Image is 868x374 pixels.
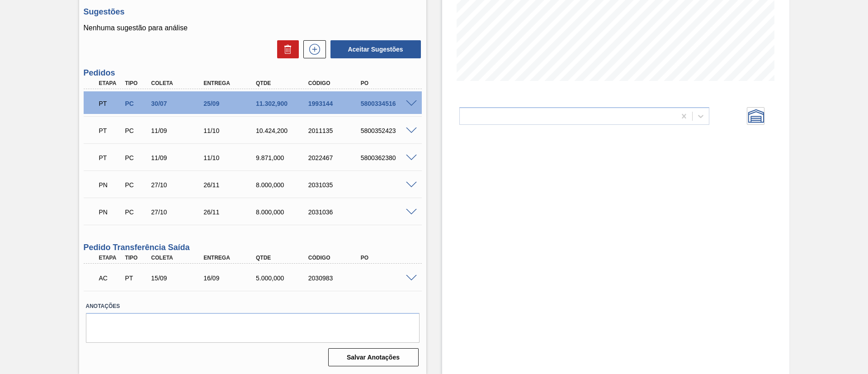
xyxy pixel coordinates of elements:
div: Coleta [149,255,208,261]
div: Pedido em Negociação [97,202,124,222]
div: Pedido em Trânsito [97,148,124,168]
h3: Pedidos [84,68,422,78]
div: 9.871,000 [254,154,312,161]
p: PT [99,100,122,107]
div: Pedido de Compra [123,181,150,189]
div: Pedido em Negociação [97,175,124,195]
div: 30/07/2025 [149,100,208,107]
div: 2022467 [306,154,365,161]
div: 1993144 [306,100,365,107]
div: 11/10/2025 [201,154,260,161]
div: Etapa [97,80,124,86]
div: 2031036 [306,208,365,216]
div: Etapa [97,255,124,261]
div: 2030983 [306,275,365,282]
p: PN [99,181,122,189]
div: Pedido de Transferência [123,275,150,282]
div: 11.302,900 [254,100,312,107]
div: 5.000,000 [254,275,312,282]
div: 26/11/2025 [201,208,260,216]
div: Pedido de Compra [123,208,150,216]
div: 11/09/2025 [149,154,208,161]
div: PO [359,255,417,261]
div: 26/11/2025 [201,181,260,189]
div: Código [306,255,365,261]
label: Anotações [86,300,420,313]
div: 27/10/2025 [149,181,208,189]
p: PN [99,208,122,216]
button: Salvar Anotações [328,348,419,366]
div: 8.000,000 [254,181,312,189]
div: 27/10/2025 [149,208,208,216]
div: 11/09/2025 [149,127,208,134]
div: Pedido de Compra [123,100,150,107]
div: Nova sugestão [299,40,326,58]
div: Entrega [201,80,260,86]
div: Pedido de Compra [123,154,150,161]
div: 2011135 [306,127,365,134]
div: 5800334516 [359,100,417,107]
p: PT [99,154,122,161]
div: Pedido de Compra [123,127,150,134]
div: Tipo [123,80,150,86]
p: PT [99,127,122,134]
div: 15/09/2025 [149,275,208,282]
div: Aguardando Composição de Carga [97,268,124,288]
div: Coleta [149,80,208,86]
h3: Sugestões [84,7,422,17]
div: 16/09/2025 [201,275,260,282]
h3: Pedido Transferência Saída [84,243,422,252]
div: 5800352423 [359,127,417,134]
div: 10.424,200 [254,127,312,134]
div: Excluir Sugestões [273,40,299,58]
div: Qtde [254,80,312,86]
button: Aceitar Sugestões [330,40,421,58]
div: PO [359,80,417,86]
div: Pedido em Trânsito [97,94,124,114]
p: AC [99,275,122,282]
div: 11/10/2025 [201,127,260,134]
div: Qtde [254,255,312,261]
div: Entrega [201,255,260,261]
div: Pedido em Trânsito [97,121,124,141]
div: Código [306,80,365,86]
div: 5800362380 [359,154,417,161]
div: 8.000,000 [254,208,312,216]
p: Nenhuma sugestão para análise [84,24,422,32]
div: 2031035 [306,181,365,189]
div: Tipo [123,255,150,261]
div: Aceitar Sugestões [326,39,422,59]
div: 25/09/2025 [201,100,260,107]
